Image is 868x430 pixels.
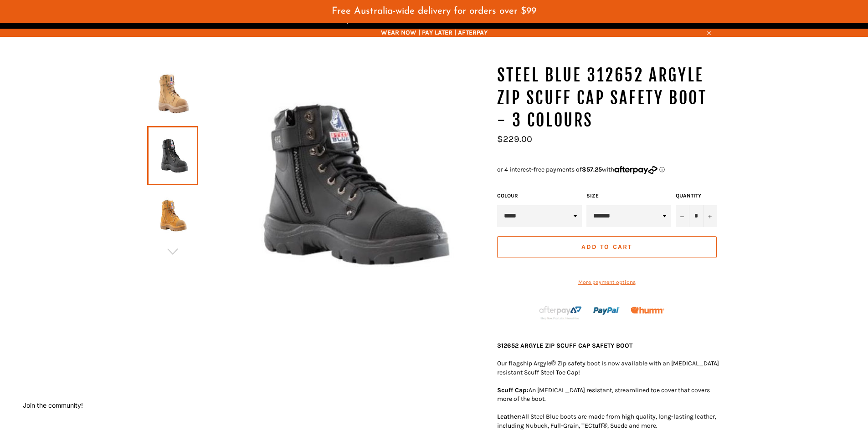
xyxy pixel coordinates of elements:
label: Quantity [676,192,717,200]
span: $229.00 [497,134,532,144]
strong: Scuff Cap: [497,386,529,394]
img: STEEL BLUE 312652 Argyle Zip Scuff Cap Safety Boot - Workin Gear [152,192,194,242]
button: Add to Cart [497,236,717,258]
span: WEAR NOW | PAY LATER | AFTERPAY [147,28,721,37]
img: paypal.png [593,298,620,324]
p: An [MEDICAL_DATA] resistant, streamlined toe cover that covers more of the boot. [497,386,721,404]
label: COLOUR [497,192,582,200]
span: Our flagship Argyle® Zip safety boot is now available with an [MEDICAL_DATA] resistant Scuff Stee... [497,359,719,376]
button: Increase item quantity by one [703,205,717,227]
span: Free Australia-wide delivery for orders over $99 [332,6,536,16]
img: Afterpay-Logo-on-dark-bg_large.png [538,305,583,320]
span: Add to Cart [581,243,632,251]
a: More payment options [497,278,717,286]
p: All Steel Blue boots are made from high quality, long-lasting leather, including Nubuck, Full-Gra... [497,412,721,430]
strong: 312652 ARGYLE ZIP SCUFF CAP SAFETY BOOT [497,342,632,349]
strong: Leather: [497,413,522,420]
img: STEEL BLUE 312652 Argyle Zip Scuff Cap Safety Boot - Workin Gear [198,64,488,304]
h1: STEEL BLUE 312652 Argyle Zip Scuff Cap Safety Boot - 3 Colours [497,64,721,132]
button: Reduce item quantity by one [676,205,689,227]
img: STEEL BLUE 312652 Argyle Zip Scuff Cap Safety Boot - Workin Gear [152,70,194,120]
label: Size [586,192,671,200]
img: Humm_core_logo_RGB-01_300x60px_small_195d8312-4386-4de7-b182-0ef9b6303a37.png [631,307,664,314]
button: Join the community! [23,401,83,409]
